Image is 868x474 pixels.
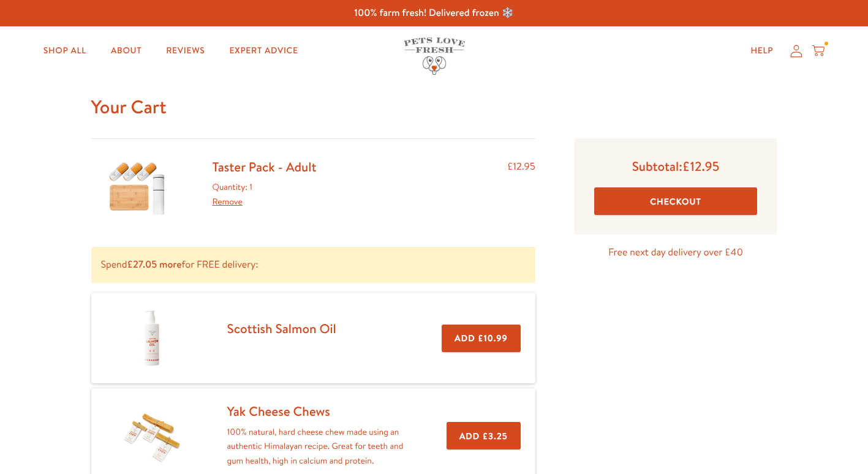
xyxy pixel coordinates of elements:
p: Free next day delivery over £40 [575,244,777,261]
div: Quantity: 1 [213,180,317,209]
span: £12.95 [682,157,720,175]
p: Subtotal: [594,158,758,175]
img: Scottish Salmon Oil [121,307,183,369]
h1: Your Cart [91,95,777,119]
button: Checkout [594,187,758,215]
a: Shop All [34,39,96,63]
a: Help [741,39,783,63]
a: Remove [213,195,243,208]
a: Yak Cheese Chews [227,402,330,420]
p: 100% natural, hard cheese chew made using an authentic Himalayan recipe. Great for teeth and gum ... [227,425,407,468]
img: Pets Love Fresh [404,37,465,75]
a: Expert Advice [220,39,308,63]
img: Yak Cheese Chews [121,405,183,467]
a: Scottish Salmon Oil [227,320,336,337]
button: Add £10.99 [442,325,520,352]
a: Reviews [156,39,214,63]
div: £12.95 [507,159,535,217]
img: Taster Pack - Adult [107,159,168,217]
button: Add £3.25 [447,422,521,450]
p: Spend for FREE delivery: [91,247,535,283]
a: About [101,39,151,63]
a: Taster Pack - Adult [213,158,317,176]
b: £27.05 more [127,258,181,271]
